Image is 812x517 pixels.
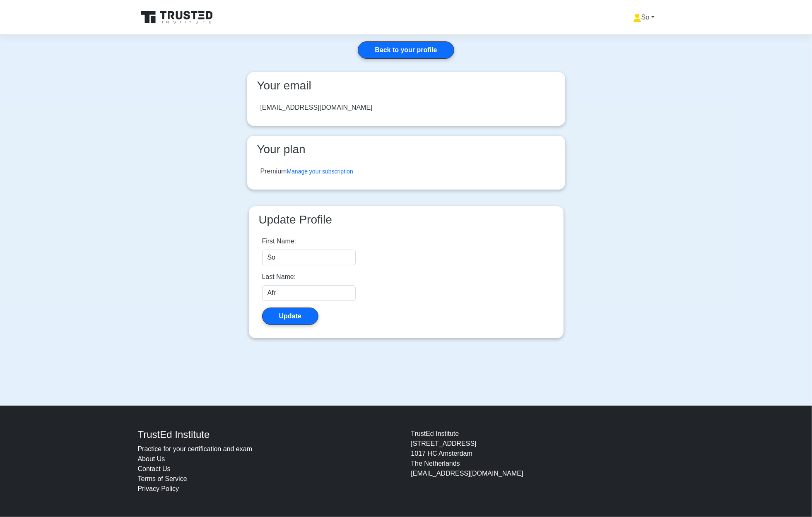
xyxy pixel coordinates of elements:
[287,168,353,175] a: Manage your subscription
[138,465,171,472] a: Contact Us
[138,445,253,452] a: Practice for your certification and exam
[138,475,187,482] a: Terms of Service
[613,9,675,26] a: So
[254,79,559,93] h3: Your email
[138,429,401,441] h4: TrustEd Institute
[262,272,296,282] label: Last Name:
[406,429,679,494] div: TrustEd Institute [STREET_ADDRESS] 1017 HC Amsterdam The Netherlands [EMAIL_ADDRESS][DOMAIN_NAME]
[260,103,373,113] div: [EMAIL_ADDRESS][DOMAIN_NAME]
[262,236,296,246] label: First Name:
[262,308,318,325] button: Update
[254,142,559,156] h3: Your plan
[260,166,353,176] div: Premium
[138,485,179,492] a: Privacy Policy
[138,455,165,462] a: About Us
[358,41,454,59] a: Back to your profile
[255,213,557,227] h3: Update Profile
